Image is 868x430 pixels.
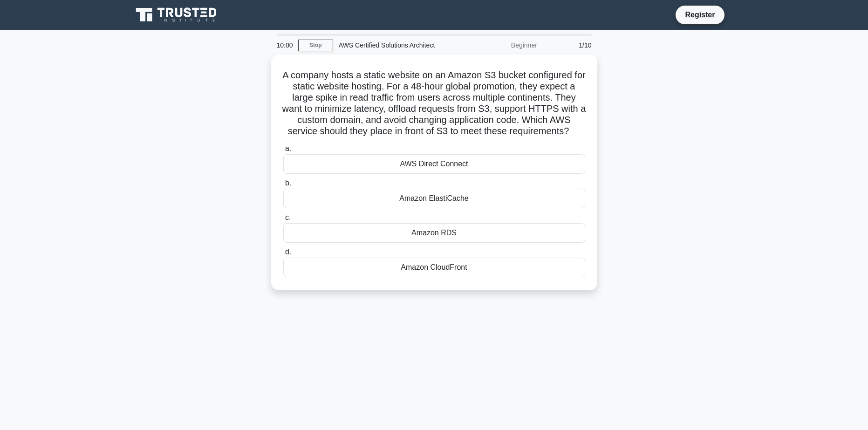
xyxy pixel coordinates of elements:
[285,248,291,256] span: d.
[285,213,291,221] span: c.
[283,154,585,174] div: AWS Direct Connect
[283,258,585,277] div: Amazon CloudFront
[282,69,586,137] h5: A company hosts a static website on an Amazon S3 bucket configured for static website hosting. Fo...
[461,36,543,55] div: Beginner
[283,223,585,243] div: Amazon RDS
[283,189,585,208] div: Amazon ElastiCache
[285,179,291,187] span: b.
[271,36,298,55] div: 10:00
[543,36,597,55] div: 1/10
[298,40,333,51] a: Stop
[679,9,720,20] a: Register
[333,36,461,55] div: AWS Certified Solutions Architect
[285,144,291,152] span: a.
